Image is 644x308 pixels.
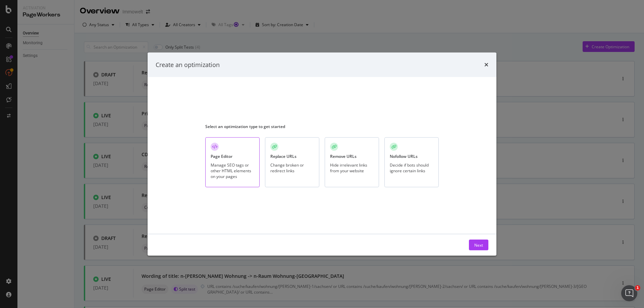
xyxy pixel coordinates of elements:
div: Replace URLs [270,153,297,159]
div: Select an optimization type to get started [205,124,439,129]
div: Hide irrelevant links from your website [330,162,374,173]
iframe: Intercom live chat [621,285,637,301]
div: times [484,60,488,69]
div: Page Editor [211,153,232,159]
div: Next [474,242,483,248]
div: Change broken or redirect links [270,162,314,173]
span: 1 [635,285,640,291]
div: modal [148,52,496,256]
div: Manage SEO tags or other HTML elements on your pages [211,162,254,179]
button: Next [469,240,488,250]
div: Remove URLs [330,153,357,159]
div: Nofollow URLs [390,153,418,159]
div: Create an optimization [156,60,220,69]
div: Decide if bots should ignore certain links [390,162,433,173]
